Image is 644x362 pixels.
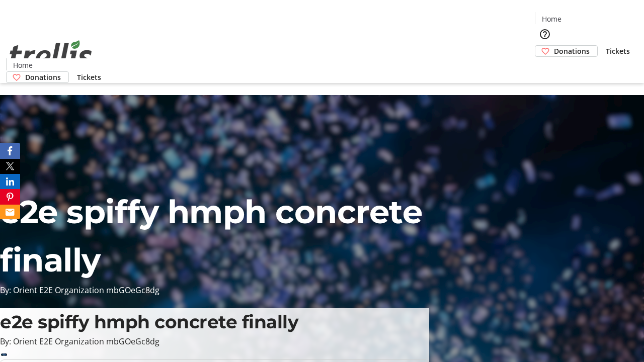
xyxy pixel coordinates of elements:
button: Help [535,24,555,44]
span: Tickets [606,46,630,56]
span: Home [13,60,33,70]
span: Donations [554,46,590,56]
span: Home [542,14,561,24]
img: Orient E2E Organization mbGOeGc8dg's Logo [6,29,96,79]
a: Home [7,60,39,70]
a: Tickets [69,72,109,82]
a: Donations [6,71,69,83]
button: Cart [535,57,555,77]
span: Donations [25,72,61,82]
a: Donations [535,45,598,57]
a: Tickets [598,46,638,56]
span: Tickets [77,72,101,82]
a: Home [535,14,568,24]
